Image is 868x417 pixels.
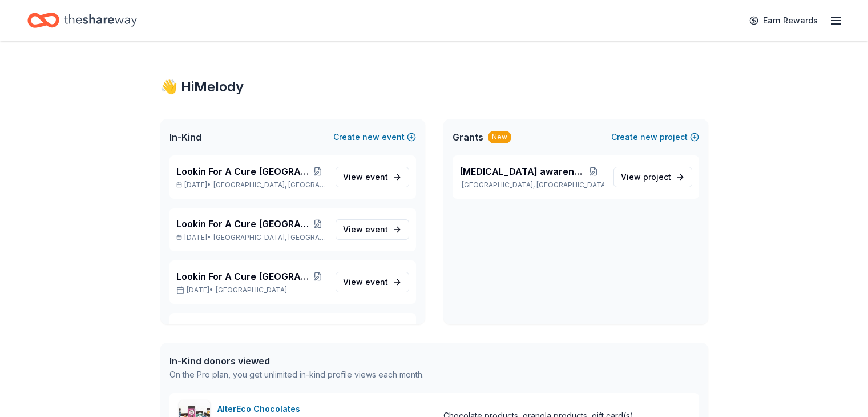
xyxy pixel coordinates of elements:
[216,286,287,295] span: [GEOGRAPHIC_DATA]
[459,165,583,178] span: [MEDICAL_DATA] awareness
[362,130,380,144] span: new
[176,322,309,336] span: Lookin For A Cure [GEOGRAPHIC_DATA]
[176,286,326,295] p: [DATE] •
[365,224,388,234] span: event
[169,368,424,382] div: On the Pro plan, you get unlimited in-kind profile views each month.
[643,172,671,182] span: project
[365,277,388,287] span: event
[611,130,699,144] button: Createnewproject
[213,181,326,190] span: [GEOGRAPHIC_DATA], [GEOGRAPHIC_DATA]
[213,233,326,242] span: [GEOGRAPHIC_DATA], [GEOGRAPHIC_DATA]
[27,7,137,34] a: Home
[343,223,388,236] span: View
[343,275,388,289] span: View
[333,130,416,144] button: Createnewevent
[176,181,326,190] p: [DATE] •
[488,131,511,143] div: New
[343,170,388,184] span: View
[336,272,409,292] a: View event
[621,170,671,184] span: View
[160,78,708,96] div: 👋 Hi Melody
[336,167,409,187] a: View event
[169,354,424,368] div: In-Kind donors viewed
[336,219,409,240] a: View event
[613,167,692,187] a: View project
[176,270,309,283] span: Lookin For A Cure [GEOGRAPHIC_DATA]
[176,217,309,231] span: Lookin For A Cure [GEOGRAPHIC_DATA]
[459,181,604,190] p: [GEOGRAPHIC_DATA], [GEOGRAPHIC_DATA]
[176,233,326,242] p: [DATE] •
[365,172,388,182] span: event
[640,130,657,144] span: new
[742,10,825,31] a: Earn Rewards
[169,130,201,144] span: In-Kind
[453,130,483,144] span: Grants
[217,402,305,416] div: AlterEco Chocolates
[176,165,309,178] span: Lookin For A Cure [GEOGRAPHIC_DATA]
